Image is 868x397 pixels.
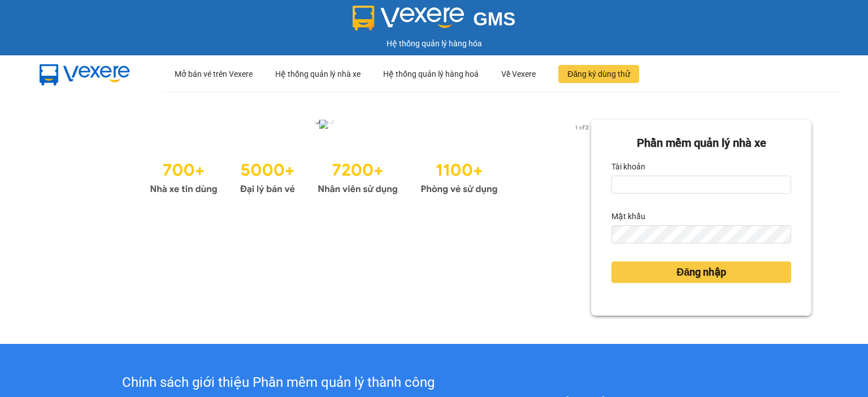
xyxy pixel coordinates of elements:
[558,65,639,83] button: Đăng ký dùng thử
[61,372,497,394] div: Chính sách giới thiệu Phần mềm quản lý thành công
[611,225,791,243] input: Mật khẩu
[328,119,333,123] li: slide item 2
[3,37,865,50] div: Hệ thống quản lý hàng hóa
[57,120,72,132] button: previous slide / item
[473,8,515,29] span: GMS
[315,119,319,123] li: slide item 1
[611,261,791,283] button: Đăng nhập
[175,56,253,92] div: Mở bán vé trên Vexere
[28,55,141,93] img: mbUUG5Q.png
[611,158,645,176] label: Tài khoản
[676,264,726,280] span: Đăng nhập
[611,207,645,225] label: Mật khẩu
[275,56,361,92] div: Hệ thống quản lý nhà xe
[611,134,791,152] div: Phần mềm quản lý nhà xe
[383,56,479,92] div: Hệ thống quản lý hàng hoá
[567,68,630,80] span: Đăng ký dùng thử
[501,56,536,92] div: Về Vexere
[353,6,465,30] img: logo 2
[353,17,516,26] a: GMS
[611,176,791,194] input: Tài khoản
[150,155,498,198] img: Statistics.png
[575,120,591,132] button: next slide / item
[571,120,591,134] p: 1 of 2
